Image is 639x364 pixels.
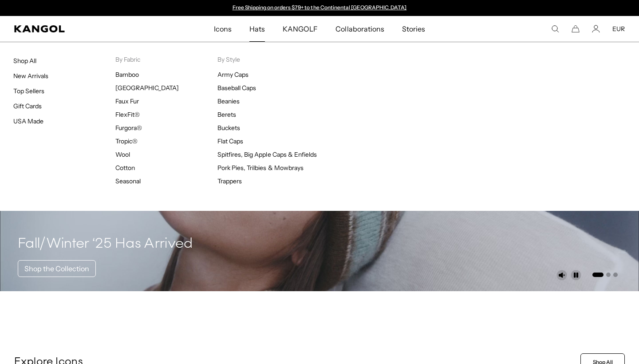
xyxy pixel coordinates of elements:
button: Go to slide 2 [606,273,611,277]
p: By Fabric [115,55,217,63]
a: USA Made [13,117,43,125]
summary: Search here [551,25,559,33]
a: Gift Cards [13,102,42,110]
a: Berets [217,111,236,119]
a: Shop the Collection [18,260,96,277]
span: Hats [249,16,265,42]
button: Go to slide 1 [592,273,603,277]
a: Stories [393,16,434,42]
a: Pork Pies, Trilbies & Mowbrays [217,164,304,172]
button: Pause [571,270,581,281]
a: Cotton [115,164,135,172]
a: Account [592,25,600,33]
a: Tropic® [115,137,138,145]
a: Top Sellers [13,87,44,95]
a: Free Shipping on orders $79+ to the Continental [GEOGRAPHIC_DATA] [233,4,407,11]
button: Go to slide 3 [613,273,618,277]
a: Flat Caps [217,137,243,145]
a: Icons [205,16,241,42]
span: Collaborations [335,16,384,42]
a: Collaborations [327,16,393,42]
span: Stories [402,16,425,42]
a: Kangol [14,25,142,32]
button: EUR [612,25,625,33]
a: Faux Fur [115,97,139,105]
div: 1 of 2 [228,4,411,12]
a: Bamboo [115,71,139,79]
div: Announcement [228,4,411,12]
span: Icons [214,16,232,42]
a: Shop All [13,57,36,65]
a: Buckets [217,124,240,132]
slideshow-component: Announcement bar [228,4,411,12]
button: Unmute [556,270,567,281]
span: KANGOLF [283,16,318,42]
button: Cart [572,25,580,33]
a: New Arrivals [13,72,48,80]
a: Beanies [217,97,240,105]
a: Seasonal [115,177,141,185]
p: By Style [217,55,319,63]
a: Hats [241,16,274,42]
a: Wool [115,150,130,158]
a: Spitfires, Big Apple Caps & Enfields [217,150,317,158]
a: Furgora® [115,124,142,132]
a: [GEOGRAPHIC_DATA] [115,84,179,92]
h4: Fall/Winter ‘25 Has Arrived [18,235,193,253]
a: Trappers [217,177,242,185]
a: Army Caps [217,71,248,79]
a: Baseball Caps [217,84,256,92]
ul: Select a slide to show [592,271,618,278]
a: KANGOLF [274,16,327,42]
a: FlexFit® [115,111,140,119]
